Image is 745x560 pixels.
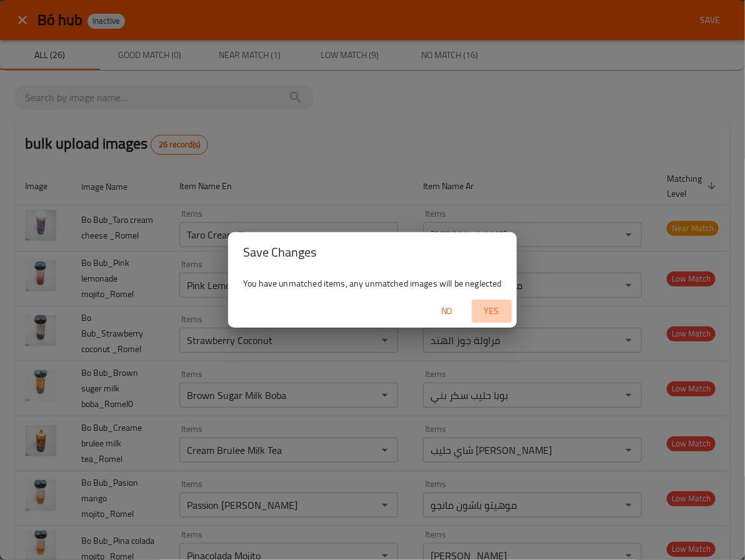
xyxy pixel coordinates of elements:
[477,303,507,319] span: Yes
[243,242,502,262] h2: Save Changes
[432,303,462,319] span: No
[472,300,512,323] button: Yes
[427,300,467,323] button: No
[228,272,517,295] div: You have unmatched items, any unmatched images will be neglected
